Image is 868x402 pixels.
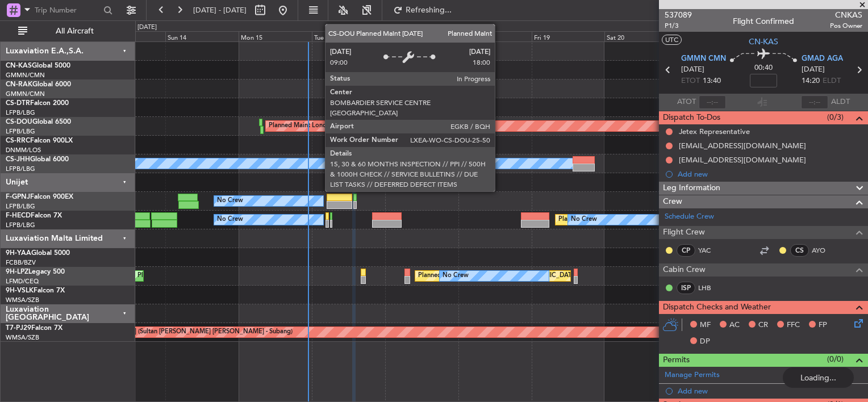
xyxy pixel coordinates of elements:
[35,2,100,19] input: Trip Number
[679,127,750,136] div: Jetex Representative
[532,31,605,41] div: Fri 19
[6,146,41,154] a: DNMM/LOS
[663,195,682,208] span: Crew
[6,156,69,163] a: CS-JHHGlobal 6000
[827,111,844,123] span: (0/3)
[6,90,45,98] a: GMMN/CMN
[6,100,30,107] span: CS-DTR
[312,31,385,41] div: Tue 16
[802,53,843,65] span: GMAD AGA
[6,194,30,200] span: F-GPNJ
[385,31,458,41] div: Wed 17
[679,141,806,150] div: [EMAIL_ADDRESS][DOMAIN_NAME]
[6,108,35,117] a: LFPB/LBG
[700,336,710,347] span: DP
[405,6,453,14] span: Refreshing...
[6,81,71,88] a: CN-RAKGlobal 6000
[6,325,62,332] a: T7-PJ29Falcon 7X
[6,212,62,219] a: F-HECDFalcon 7X
[6,62,70,69] a: CN-KASGlobal 5000
[30,27,120,35] span: All Aircraft
[663,301,771,314] span: Dispatch Checks and Weather
[787,320,800,331] span: FFC
[269,118,404,135] div: Planned Maint London ([GEOGRAPHIC_DATA])
[571,211,597,228] div: No Crew
[677,244,695,257] div: CP
[6,202,35,211] a: LFPB/LBG
[663,226,705,239] span: Flight Crew
[6,221,35,229] a: LFPB/LBG
[698,283,724,293] a: LHB
[802,76,820,87] span: 14:20
[663,263,706,277] span: Cabin Crew
[6,165,35,173] a: LFPB/LBG
[6,333,39,342] a: WMSA/SZB
[6,296,39,304] a: WMSA/SZB
[830,21,862,31] span: Pos Owner
[6,81,32,88] span: CN-RAK
[6,137,73,144] a: CS-RRCFalcon 900LX
[6,325,31,332] span: T7-PJ29
[6,127,35,136] a: LFPB/LBG
[665,9,692,21] span: 537089
[662,35,682,45] button: UTC
[6,71,45,79] a: GMMN/CMN
[354,136,533,153] div: Planned Maint [GEOGRAPHIC_DATA] ([GEOGRAPHIC_DATA])
[663,354,690,367] span: Permits
[443,267,469,284] div: No Crew
[6,277,39,286] a: LFMD/CEQ
[699,95,726,109] input: --:--
[6,269,65,275] a: 9H-LPZLegacy 500
[137,267,272,284] div: Planned Maint Cannes ([GEOGRAPHIC_DATA])
[217,211,243,228] div: No Crew
[217,192,243,210] div: No Crew
[823,76,841,87] span: ELDT
[733,15,794,27] div: Flight Confirmed
[681,53,726,65] span: GMMN CMN
[831,97,850,108] span: ALDT
[758,320,768,331] span: CR
[28,324,293,341] div: Planned Maint [GEOGRAPHIC_DATA] (Sultan [PERSON_NAME] [PERSON_NAME] - Subang)
[703,76,721,87] span: 13:40
[681,64,704,76] span: [DATE]
[790,244,809,257] div: CS
[6,156,30,163] span: CS-JHH
[802,64,825,76] span: [DATE]
[663,111,720,124] span: Dispatch To-Dos
[6,250,31,257] span: 9H-YAA
[783,367,854,388] div: Loading...
[165,31,239,41] div: Sun 14
[754,62,773,74] span: 00:40
[6,119,71,125] a: CS-DOUGlobal 6500
[665,370,720,381] a: Manage Permits
[6,62,32,69] span: CN-KAS
[679,155,806,165] div: [EMAIL_ADDRESS][DOMAIN_NAME]
[6,287,65,294] a: 9H-VSLKFalcon 7X
[12,22,123,40] button: All Aircraft
[6,194,73,200] a: F-GPNJFalcon 900EX
[193,5,247,15] span: [DATE] - [DATE]
[812,245,837,256] a: AYO
[137,23,157,32] div: [DATE]
[749,36,778,48] span: CN-KAS
[418,267,579,284] div: Planned [GEOGRAPHIC_DATA] ([GEOGRAPHIC_DATA])
[388,1,456,19] button: Refreshing...
[827,353,844,365] span: (0/0)
[665,21,692,31] span: P1/3
[6,137,30,144] span: CS-RRC
[458,31,532,41] div: Thu 18
[681,76,700,87] span: ETOT
[6,100,69,107] a: CS-DTRFalcon 2000
[678,169,862,179] div: Add new
[677,282,695,294] div: ISP
[6,287,34,294] span: 9H-VSLK
[558,211,737,228] div: Planned Maint [GEOGRAPHIC_DATA] ([GEOGRAPHIC_DATA])
[665,211,714,223] a: Schedule Crew
[239,31,312,41] div: Mon 15
[6,212,31,219] span: F-HECD
[6,258,36,267] a: FCBB/BZV
[6,119,32,125] span: CS-DOU
[819,320,827,331] span: FP
[729,320,740,331] span: AC
[698,245,724,256] a: YAC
